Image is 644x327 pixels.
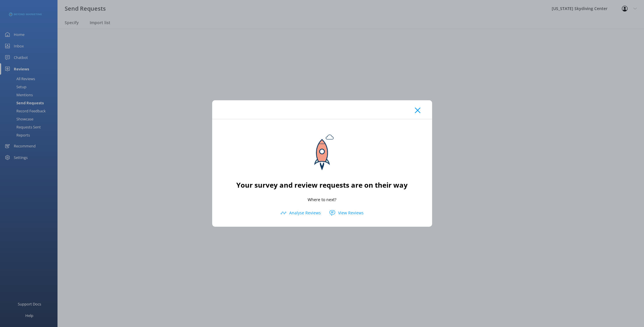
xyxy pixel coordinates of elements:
[415,107,420,113] button: Close
[296,128,348,180] img: sending...
[325,209,368,217] button: View Reviews
[308,197,336,203] p: Where to next?
[276,209,325,217] button: Analyse Reviews
[236,180,408,191] h2: Your survey and review requests are on their way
